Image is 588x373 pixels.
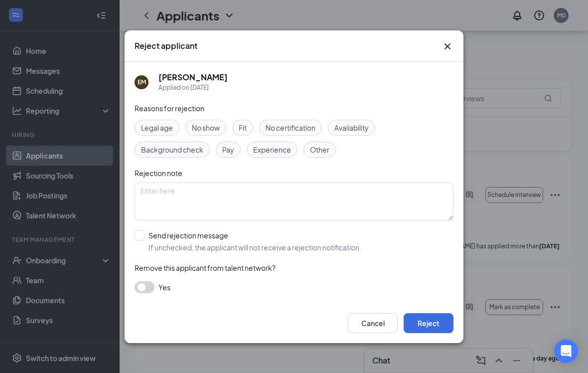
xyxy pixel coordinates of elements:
[138,78,146,86] div: EM
[135,263,276,272] span: Remove this applicant from talent network?
[404,313,453,333] button: Reject
[334,122,369,133] span: Availability
[441,40,453,52] svg: Cross
[441,40,453,52] button: Close
[135,40,197,51] h3: Reject applicant
[141,122,173,133] span: Legal age
[266,122,315,133] span: No certification
[348,313,398,333] button: Cancel
[310,144,329,155] span: Other
[141,144,203,155] span: Background check
[222,144,234,155] span: Pay
[192,122,220,133] span: No show
[554,339,578,363] div: Open Intercom Messenger
[239,122,247,133] span: Fit
[158,281,170,293] span: Yes
[158,83,228,93] div: Applied on [DATE]
[135,169,182,178] span: Rejection note
[135,104,204,113] span: Reasons for rejection
[158,72,228,83] h5: [PERSON_NAME]
[253,144,291,155] span: Experience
